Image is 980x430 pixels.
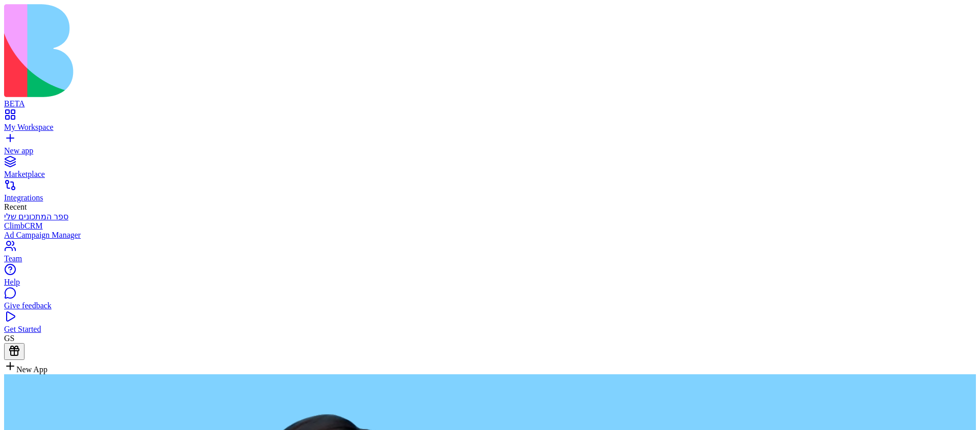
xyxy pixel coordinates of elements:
a: Ad Campaign Manager [4,231,976,240]
div: Team [4,254,976,263]
a: ספר המתכונים שלי [4,212,976,221]
a: Team [4,245,976,263]
div: Integrations [4,193,976,202]
a: New app [4,137,976,155]
a: Get Started [4,315,976,334]
div: Marketplace [4,170,976,179]
a: Marketplace [4,161,976,179]
a: Help [4,268,976,287]
a: My Workspace [4,114,976,132]
span: Recent [4,202,27,211]
div: Get Started [4,325,976,334]
a: Give feedback [4,292,976,310]
a: BETA [4,90,976,108]
div: New app [4,146,976,155]
div: Help [4,278,976,287]
a: ClimbCRM [4,221,976,231]
div: Give feedback [4,301,976,310]
span: New App [16,365,47,374]
div: BETA [4,99,976,108]
a: Integrations [4,184,976,202]
div: My Workspace [4,123,976,132]
span: GS [4,334,14,343]
img: logo [4,4,414,97]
